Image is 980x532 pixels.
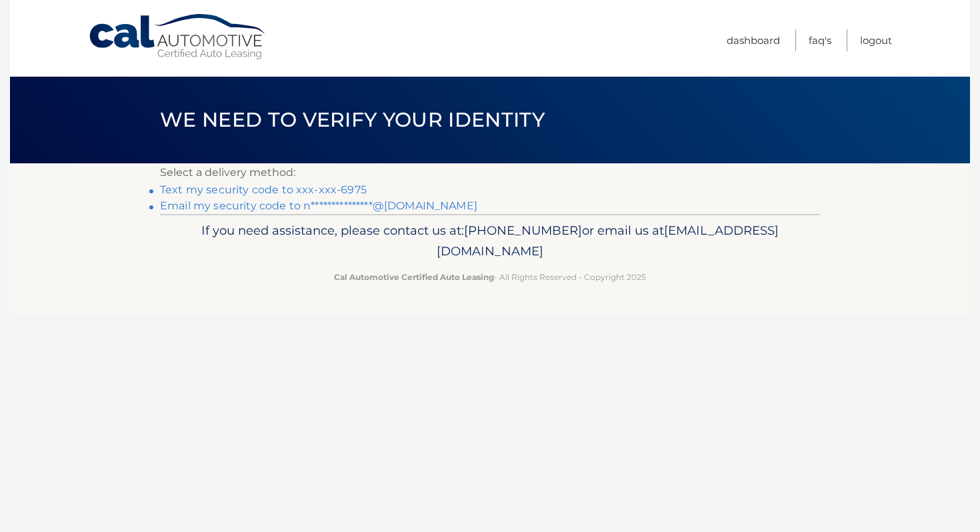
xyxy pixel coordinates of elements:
a: Logout [860,29,892,51]
span: [PHONE_NUMBER] [464,223,582,238]
p: If you need assistance, please contact us at: or email us at [169,220,811,263]
p: Select a delivery method: [160,163,820,182]
span: We need to verify your identity [160,107,545,132]
a: Text my security code to xxx-xxx-6975 [160,183,367,196]
p: - All Rights Reserved - Copyright 2025 [169,270,811,284]
strong: Cal Automotive Certified Auto Leasing [334,272,494,282]
a: Dashboard [727,29,780,51]
a: FAQ's [809,29,831,51]
a: Cal Automotive [88,13,268,61]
